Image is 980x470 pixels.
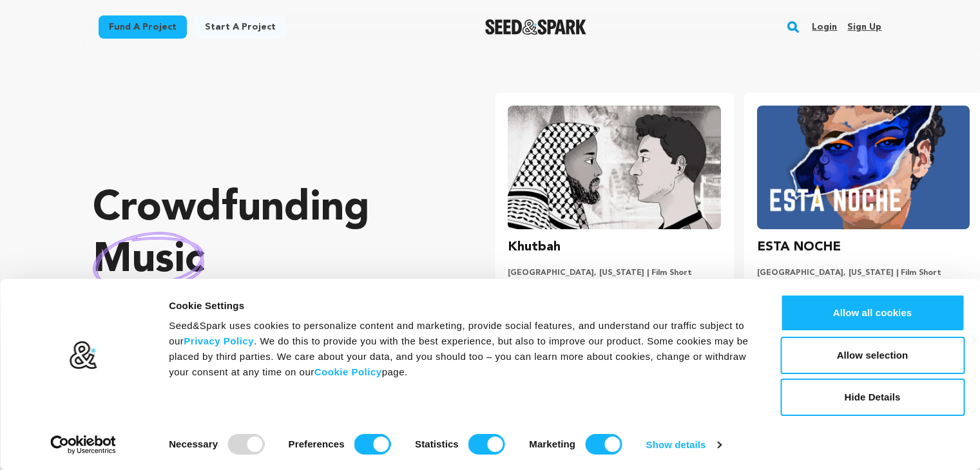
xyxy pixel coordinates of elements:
[168,429,169,429] legend: Consent Selection
[529,438,575,449] strong: Marketing
[93,183,443,338] p: Crowdfunding that .
[69,341,98,370] img: logo
[780,379,965,416] button: Hide Details
[847,17,881,37] a: Sign up
[508,106,720,229] img: Khutbah image
[508,237,561,258] h3: Khutbah
[99,15,187,39] a: Fund a project
[780,294,965,332] button: Allow all cookies
[508,268,720,278] p: [GEOGRAPHIC_DATA], [US_STATE] | Film Short
[169,438,218,449] strong: Necessary
[646,435,721,455] a: Show details
[812,17,837,37] a: Login
[195,15,286,39] a: Start a project
[757,237,841,258] h3: ESTA NOCHE
[93,232,204,289] img: hand sketched image
[27,435,140,455] a: Usercentrics Cookiebot - opens in a new window
[485,19,586,35] a: Seed&Spark Homepage
[314,366,382,377] a: Cookie Policy
[757,268,970,278] p: [GEOGRAPHIC_DATA], [US_STATE] | Film Short
[169,318,751,380] div: Seed&Spark uses cookies to personalize content and marketing, provide social features, and unders...
[184,335,254,346] a: Privacy Policy
[169,298,751,314] div: Cookie Settings
[289,438,345,449] strong: Preferences
[757,106,970,229] img: ESTA NOCHE image
[780,337,965,374] button: Allow selection
[485,19,586,35] img: Seed&Spark Logo Dark Mode
[415,438,459,449] strong: Statistics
